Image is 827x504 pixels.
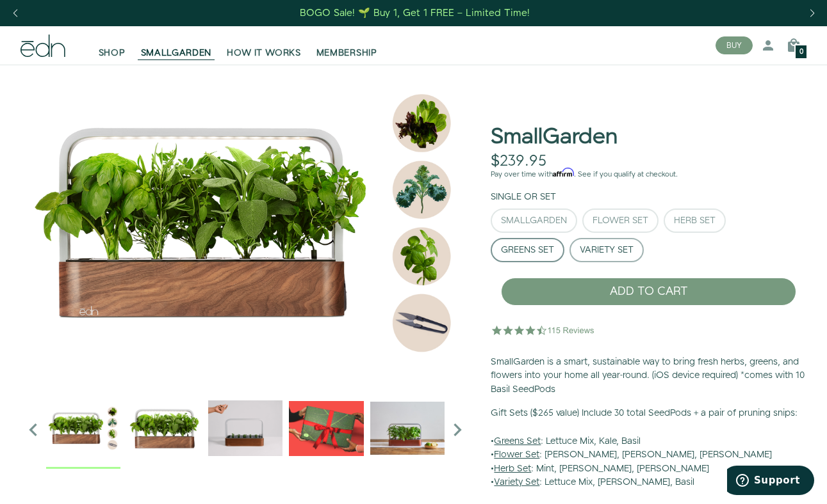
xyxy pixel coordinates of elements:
[91,31,133,59] a: SHOP
[494,476,539,489] u: Variety Set
[370,391,445,465] img: edn-smallgarden-mixed-herbs-table-product-2000px_1024x.jpg
[299,3,531,23] a: BOGO Sale! 🌱 Buy 1, Get 1 FREE – Limited Time!
[553,168,574,177] span: Affirm
[491,356,807,397] p: SmallGarden is a smart, sustainable way to bring fresh herbs, greens, and flowers into your home ...
[491,407,798,420] b: Gift Sets ($265 value) Include 30 total SeedPods + a pair of pruning snips:
[582,209,659,233] button: Flower Set
[133,31,220,59] a: SMALLGARDEN
[494,462,531,475] u: Herb Set
[208,391,282,468] div: 2 / 6
[491,191,556,203] label: Single or Set
[219,31,308,59] a: HOW IT WORKS
[501,216,567,225] div: SmallGarden
[501,278,796,306] button: ADD TO CART
[580,246,634,255] div: Variety Set
[289,391,363,468] div: 3 / 6
[208,391,282,465] img: edn-trim-basil.2021-09-07_14_55_24_1024x.gif
[370,391,445,468] div: 4 / 6
[491,238,564,262] button: Greens Set
[445,417,470,443] i: Next slide
[799,49,803,56] span: 0
[674,216,716,225] div: Herb Set
[593,216,648,225] div: Flower Set
[99,47,126,59] span: SHOP
[727,466,814,498] iframe: Opens a widget where you can find more information
[127,391,201,468] div: 1 / 6
[491,152,546,171] div: $239.95
[46,391,120,465] img: edn-smallgarden-greens-set_1000x.png
[664,209,726,233] button: Herb Set
[491,317,596,343] img: 4.5 star rating
[494,435,541,448] u: Greens Set
[20,417,46,443] i: Previous slide
[569,238,644,262] button: Variety Set
[491,407,807,490] p: • : Lettuce Mix, Kale, Basil • : [PERSON_NAME], [PERSON_NAME], [PERSON_NAME] • : Mint, [PERSON_NA...
[300,6,530,20] div: BOGO Sale! 🌱 Buy 1, Get 1 FREE – Limited Time!
[491,169,807,180] p: Pay over time with . See if you qualify at checkout.
[316,47,377,59] span: MEMBERSHIP
[309,31,385,59] a: MEMBERSHIP
[491,209,577,233] button: SmallGarden
[289,391,363,465] img: EMAILS_-_Holiday_21_PT1_28_9986b34a-7908-4121-b1c1-9595d1e43abe_1024x.png
[494,448,539,461] u: Flower Set
[716,36,753,54] button: BUY
[127,391,201,465] img: Official-EDN-SMALLGARDEN-HERB-HERO-SLV-2000px_1024x.png
[227,47,300,59] span: HOW IT WORKS
[20,65,470,384] img: edn-smallgarden-greens-set_1000x.png
[491,125,618,149] h1: SmallGarden
[501,246,554,255] div: Greens Set
[141,47,212,59] span: SMALLGARDEN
